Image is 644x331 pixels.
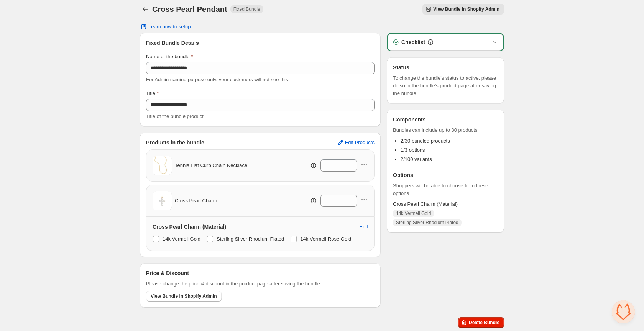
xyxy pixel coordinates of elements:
span: 14k Vermeil Gold [396,210,431,216]
h3: Checklist [401,38,425,46]
span: Edit [360,224,368,230]
h3: Products in the bundle [146,139,204,146]
h3: Price & Discount [146,269,189,277]
button: View Bundle in Shopify Admin [146,291,222,302]
h3: Fixed Bundle Details [146,39,375,47]
span: Cross Pearl Charm [175,197,217,205]
span: Learn how to setup [148,24,191,30]
span: Shoppers will be able to choose from these options [393,182,498,197]
button: Edit [355,221,373,233]
span: Bundles can include up to 30 products [393,126,498,134]
span: Title of the bundle product [146,113,204,119]
button: Back [140,4,151,15]
span: Sterling Silver Rhodium Plated [396,220,458,226]
label: Name of the bundle [146,53,193,61]
button: View Bundle in Shopify Admin [422,4,504,15]
span: Delete Bundle [469,320,499,326]
span: Sterling Silver Rhodium Plated [217,236,284,242]
img: Cross Pearl Charm [153,191,172,210]
span: For Admin naming purpose only, your customers will not see this [146,77,288,82]
span: View Bundle in Shopify Admin [151,293,217,299]
span: 2/30 bundled products [401,138,450,144]
button: Delete Bundle [458,317,504,328]
h3: Cross Pearl Charm (Material) [153,223,226,231]
h1: Cross Pearl Pendant [152,5,227,14]
label: Title [146,90,159,97]
span: View Bundle in Shopify Admin [433,6,499,12]
span: Fixed Bundle [233,6,260,12]
span: Cross Pearl Charm (Material) [393,200,498,208]
span: Please change the price & discount in the product page after saving the bundle [146,280,320,288]
h3: Status [393,64,498,71]
button: Edit Products [332,136,379,149]
span: Tennis Flat Curb Chain Necklace [175,162,247,169]
span: 14k Vermeil Gold [163,236,200,242]
a: Open chat [612,300,635,323]
button: Learn how to setup [135,21,195,32]
h3: Components [393,116,426,123]
span: Edit Products [345,139,375,146]
span: 14k Vermeil Rose Gold [300,236,351,242]
span: 1/3 options [401,147,425,153]
span: 2/100 variants [401,156,432,162]
h3: Options [393,171,498,179]
span: To change the bundle's status to active, please do so in the bundle's product page after saving t... [393,74,498,97]
img: Tennis Flat Curb Chain Necklace [153,156,172,175]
